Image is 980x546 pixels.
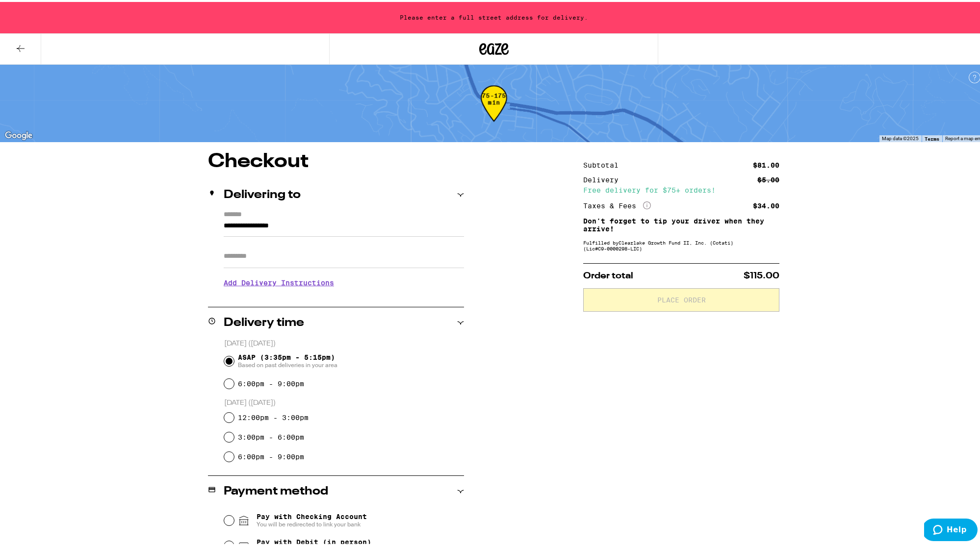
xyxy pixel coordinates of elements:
[238,351,337,367] span: ASAP (3:35pm - 5:15pm)
[583,174,625,181] div: Delivery
[2,127,35,140] a: Open this area in Google Maps (opens a new window)
[224,484,328,496] h2: Payment method
[583,270,633,278] span: Order total
[757,174,779,181] div: $5.00
[224,270,464,292] h3: Add Delivery Instructions
[583,215,779,231] p: Don't forget to tip your driver when they arrive!
[882,134,919,139] span: Map data ©2025
[238,412,309,420] label: 12:00pm - 3:00pm
[583,185,779,192] div: Free delivery for $75+ orders!
[224,397,464,406] p: [DATE] ([DATE])
[583,199,651,208] div: Taxes & Fees
[224,315,304,327] h2: Delivery time
[238,431,304,439] label: 3:00pm - 6:00pm
[238,451,304,459] label: 6:00pm - 9:00pm
[2,127,35,140] img: Google
[257,536,371,544] span: Pay with Debit (in person)
[481,91,507,127] div: 75-175 min
[224,292,464,300] p: We'll contact you at [PHONE_NUMBER] when we arrive
[924,517,978,541] iframe: Opens a widget where you can find more information
[925,134,939,140] a: Terms
[257,519,367,526] span: You will be redirected to link your bank
[583,160,625,167] div: Subtotal
[238,378,304,386] label: 6:00pm - 9:00pm
[238,359,337,367] span: Based on past deliveries in your area
[257,511,367,526] span: Pay with Checking Account
[744,270,779,278] span: $115.00
[583,286,779,310] button: Place Order
[208,150,464,170] h1: Checkout
[753,160,779,167] div: $81.00
[583,238,779,249] div: Fulfilled by Clearlake Growth Fund II, Inc. (Cotati) (Lic# C9-0000298-LIC )
[224,337,464,347] p: [DATE] ([DATE])
[224,187,301,199] h2: Delivering to
[753,200,779,207] div: $34.00
[657,295,706,301] span: Place Order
